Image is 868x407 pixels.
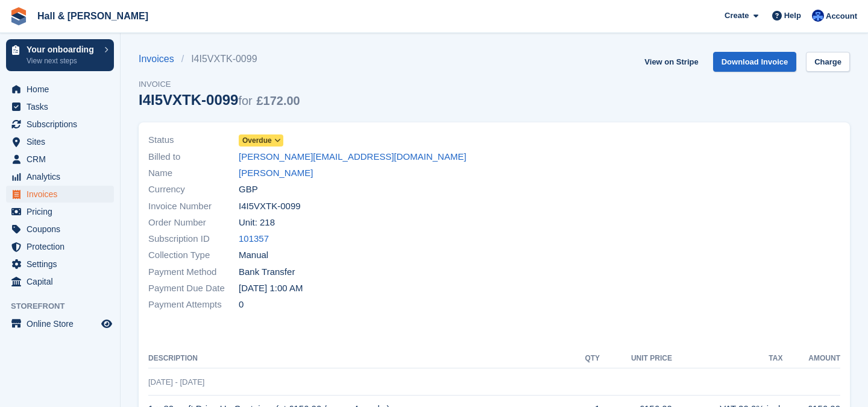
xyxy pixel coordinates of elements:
[238,94,252,107] span: for
[672,349,783,368] th: Tax
[148,150,239,164] span: Billed to
[239,298,244,312] span: 0
[27,238,99,255] span: Protection
[600,349,672,368] th: Unit Price
[99,317,114,331] a: Preview store
[713,52,797,72] a: Download Invoice
[148,265,239,279] span: Payment Method
[6,273,114,290] a: menu
[27,203,99,220] span: Pricing
[239,200,301,213] span: I4I5VXTK-0099
[27,116,99,133] span: Subscriptions
[148,377,204,386] span: [DATE] - [DATE]
[826,10,857,22] span: Account
[139,78,300,90] span: Invoice
[27,168,99,185] span: Analytics
[640,52,703,72] a: View on Stripe
[6,116,114,133] a: menu
[148,298,239,312] span: Payment Attempts
[239,232,269,246] a: 101357
[239,216,275,230] span: Unit: 218
[239,282,303,295] time: 2025-09-02 00:00:00 UTC
[148,166,239,180] span: Name
[27,81,99,98] span: Home
[239,248,268,262] span: Manual
[148,133,239,147] span: Status
[6,203,114,220] a: menu
[239,166,313,180] a: [PERSON_NAME]
[6,186,114,203] a: menu
[10,7,28,25] img: stora-icon-8386f47178a22dfd0bd8f6a31ec36ba5ce8667c1dd55bd0f319d3a0aa187defe.svg
[27,45,98,54] p: Your onboarding
[27,315,99,332] span: Online Store
[27,151,99,168] span: CRM
[139,52,300,66] nav: breadcrumbs
[6,81,114,98] a: menu
[148,282,239,295] span: Payment Due Date
[33,6,153,26] a: Hall & [PERSON_NAME]
[139,52,181,66] a: Invoices
[256,94,300,107] span: £172.00
[139,92,300,108] div: I4I5VXTK-0099
[239,133,283,147] a: Overdue
[725,10,749,22] span: Create
[148,200,239,213] span: Invoice Number
[6,168,114,185] a: menu
[6,151,114,168] a: menu
[27,98,99,115] span: Tasks
[27,256,99,273] span: Settings
[27,186,99,203] span: Invoices
[6,256,114,273] a: menu
[27,133,99,150] span: Sites
[148,248,239,262] span: Collection Type
[148,183,239,197] span: Currency
[6,39,114,71] a: Your onboarding View next steps
[27,273,99,290] span: Capital
[812,10,824,22] img: Claire Banham
[242,135,272,146] span: Overdue
[27,221,99,238] span: Coupons
[148,349,574,368] th: Description
[6,98,114,115] a: menu
[6,221,114,238] a: menu
[782,349,840,368] th: Amount
[784,10,801,22] span: Help
[11,300,120,312] span: Storefront
[6,315,114,332] a: menu
[6,238,114,255] a: menu
[239,265,295,279] span: Bank Transfer
[6,133,114,150] a: menu
[239,183,258,197] span: GBP
[148,232,239,246] span: Subscription ID
[574,349,600,368] th: QTY
[27,55,98,66] p: View next steps
[148,216,239,230] span: Order Number
[239,150,467,164] a: [PERSON_NAME][EMAIL_ADDRESS][DOMAIN_NAME]
[806,52,850,72] a: Charge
